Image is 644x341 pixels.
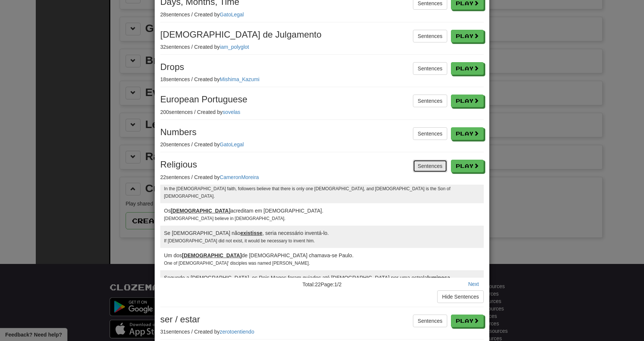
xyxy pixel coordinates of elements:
div: 20 sentences / Created by [160,141,484,148]
div: 200 sentences / Created by [160,108,484,116]
button: Sentences [413,62,447,75]
div: 31 sentences / Created by [160,328,484,335]
button: Play [451,315,484,327]
div: Se [DEMOGRAPHIC_DATA] não , seria necessário inventá-lo. [164,229,480,237]
button: Play [451,95,484,107]
small: One of [DEMOGRAPHIC_DATA]' disciples was named [PERSON_NAME]. [164,261,310,266]
button: Play [451,62,484,75]
h3: European Portuguese [160,95,484,104]
h3: ser / estar [160,315,484,324]
button: Play [451,127,484,140]
button: Sentences [413,95,447,107]
a: sovelas [222,109,240,115]
button: Hide Sentences [437,290,484,303]
div: 28 sentences / Created by [160,11,484,18]
button: Play [451,30,484,42]
button: Sentences [413,30,447,42]
button: Sentences [413,127,447,140]
button: Play [451,160,484,172]
u: [DEMOGRAPHIC_DATA] [171,208,230,214]
small: [DEMOGRAPHIC_DATA] believe in [DEMOGRAPHIC_DATA]. [164,216,285,221]
button: Next [463,278,484,290]
div: Os acreditam em [DEMOGRAPHIC_DATA]. [164,207,480,214]
button: Sentences [413,315,447,327]
u: existisse [240,230,262,236]
div: 18 sentences / Created by [160,76,484,83]
h3: Drops [160,62,484,72]
u: [DEMOGRAPHIC_DATA] [182,252,241,258]
h3: [DEMOGRAPHIC_DATA] de Julgamento [160,30,484,39]
a: GatoLegal [220,141,244,147]
a: Mishima_Kazumi [220,76,260,82]
a: zerotoentiendo [220,329,255,335]
a: iam_polyglot [220,44,249,50]
div: 22 sentences / Created by [160,173,484,181]
div: Um dos de [DEMOGRAPHIC_DATA] chamava-se Paulo. [164,252,480,259]
a: CameronMoreira [220,174,259,180]
h3: Religious [160,160,484,169]
small: If [DEMOGRAPHIC_DATA] did not exist, it would be necessary to invent him. [164,238,315,243]
div: 32 sentences / Created by [160,43,484,51]
button: Sentences [413,160,447,172]
u: luminosa [427,275,450,281]
a: GatoLegal [220,12,244,17]
div: Segundo a [DEMOGRAPHIC_DATA], os Reis Magos foram guiados até [DEMOGRAPHIC_DATA] por uma estrela . [164,274,480,281]
small: In the [DEMOGRAPHIC_DATA] faith, followers believe that there is only one [DEMOGRAPHIC_DATA], and... [164,186,451,199]
h3: Numbers [160,127,484,137]
div: Total: 22 Page: 1 / 2 [266,278,378,288]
